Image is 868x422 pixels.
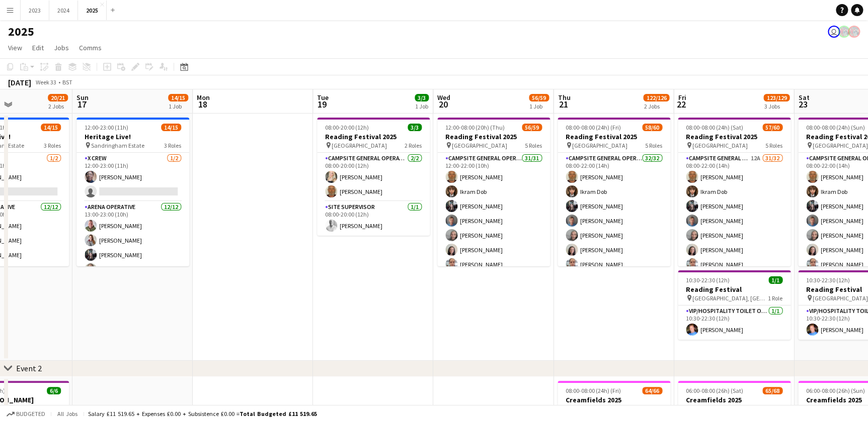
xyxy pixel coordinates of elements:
[50,41,73,54] a: Jobs
[75,41,106,54] a: Comms
[88,410,317,417] div: Salary £11 519.65 + Expenses £0.00 + Subsistence £0.00 =
[32,43,44,52] span: Edit
[55,410,80,417] span: All jobs
[28,41,48,54] a: Edit
[838,26,850,38] app-user-avatar: Lucia Aguirre de Potter
[4,41,26,54] a: View
[240,410,317,417] span: Total Budgeted £11 519.65
[848,26,860,38] app-user-avatar: Lucia Aguirre de Potter
[62,78,72,86] div: BST
[5,408,47,419] button: Budgeted
[828,26,840,38] app-user-avatar: Chris hessey
[8,24,34,39] h1: 2025
[8,77,31,87] div: [DATE]
[49,1,78,20] button: 2024
[78,1,107,20] button: 2025
[33,78,58,86] span: Week 33
[16,363,42,373] div: Event 2
[21,1,49,20] button: 2023
[16,410,45,417] span: Budgeted
[79,43,102,52] span: Comms
[54,43,69,52] span: Jobs
[8,43,22,52] span: View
